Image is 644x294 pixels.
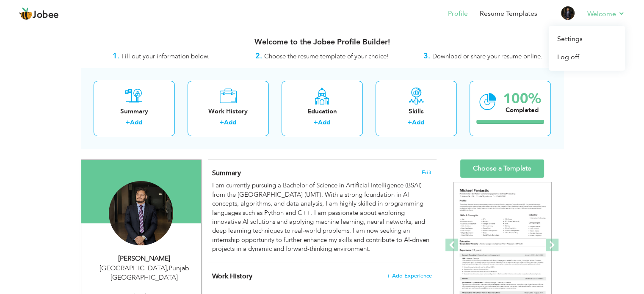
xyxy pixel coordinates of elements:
[561,6,575,20] img: Profile Img
[19,7,59,21] a: Jobee
[423,51,430,61] strong: 3.
[212,168,241,178] span: Summary
[448,9,468,19] a: Profile
[255,51,262,61] strong: 2.
[503,92,541,106] div: 100%
[220,118,224,127] label: +
[167,264,169,273] span: ,
[318,118,330,126] a: Add
[100,107,168,116] div: Summary
[549,48,625,66] a: Log off
[88,254,201,264] div: [PERSON_NAME]
[503,106,541,115] div: Completed
[314,118,318,127] label: +
[33,11,59,20] span: Jobee
[194,107,262,116] div: Work History
[212,272,431,280] h4: This helps to show the companies you have worked for.
[130,118,142,126] a: Add
[549,30,625,48] a: Settings
[126,118,130,127] label: +
[387,273,432,279] span: + Add Experience
[212,181,431,253] div: I am currently pursuing a Bachelor of Science in Artificial Intelligence (BSAI) from the [GEOGRAP...
[412,118,424,126] a: Add
[264,52,389,60] span: Choose the resume template of your choice!
[109,181,173,245] img: Hafiz Ahmad
[480,9,537,19] a: Resume Templates
[460,159,544,178] a: Choose a Template
[587,9,625,19] a: Welcome
[288,107,356,116] div: Education
[113,51,119,61] strong: 1.
[382,107,450,116] div: Skills
[212,169,431,177] h4: Adding a summary is a quick and easy way to highlight your experience and interests.
[19,7,33,21] img: jobee.io
[224,118,236,126] a: Add
[88,264,201,283] div: [GEOGRAPHIC_DATA] Punjab [GEOGRAPHIC_DATA]
[408,118,412,127] label: +
[432,52,542,60] span: Download or share your resume online.
[81,38,564,47] h3: Welcome to the Jobee Profile Builder!
[422,170,432,176] span: Edit
[212,272,252,281] span: Work History
[122,52,210,60] span: Fill out your information below.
